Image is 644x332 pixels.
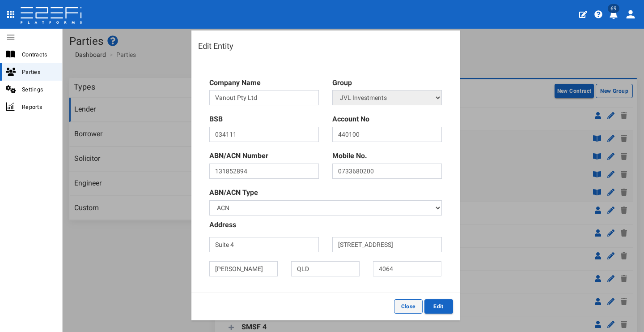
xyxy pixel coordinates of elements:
label: Group [332,78,352,88]
span: Contracts [22,49,55,60]
span: Reports [22,102,55,112]
button: Edit [424,299,453,314]
label: Company Name [209,78,261,88]
label: ABN/ACN Type [209,188,258,198]
input: State [291,261,360,276]
span: Parties [22,67,55,77]
label: Mobile No. [332,151,367,161]
button: Close [394,299,423,314]
input: Address1 [209,237,319,252]
input: BSB [209,127,319,142]
label: Account No [332,114,369,125]
label: Address [209,220,236,230]
label: BSB [209,114,223,125]
label: ABN/ACN Number [209,151,268,161]
input: Account No [332,127,442,142]
input: Company Name [209,90,319,105]
input: ABN/ACN No [209,164,319,179]
span: Settings [22,84,55,95]
input: Suburb [209,261,278,276]
input: Mobile No [332,164,442,179]
input: Postal [373,261,441,276]
h4: Edit Entity [198,42,453,51]
input: Address2 [332,237,442,252]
